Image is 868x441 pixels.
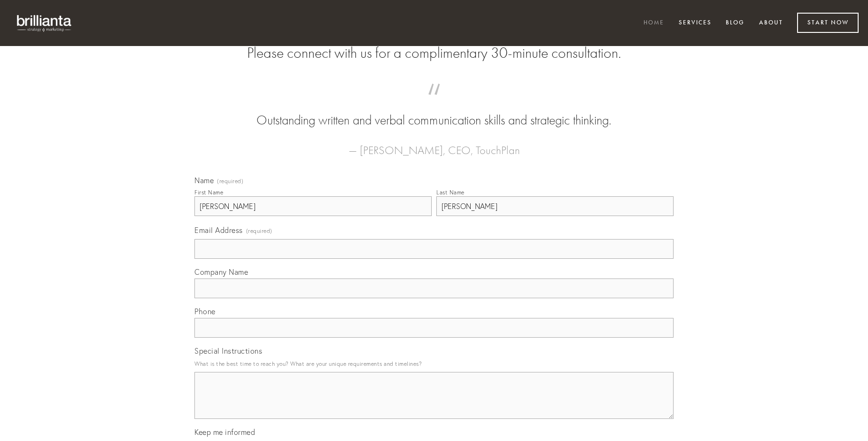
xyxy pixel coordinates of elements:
[194,307,216,316] span: Phone
[209,93,659,130] blockquote: Outstanding written and verbal communication skills and strategic thinking.
[194,44,674,62] h2: Please connect with us for a complimentary 30-minute consultation.
[194,225,243,235] span: Email Address
[194,189,223,196] div: First Name
[194,176,214,185] span: Name
[194,346,262,356] span: Special Instructions
[9,9,80,37] img: brillianta - research, strategy, marketing
[194,427,255,437] span: Keep me informed
[209,130,659,160] figcaption: — [PERSON_NAME], CEO, TouchPlan
[246,224,272,237] span: (required)
[194,357,674,370] p: What is the best time to reach you? What are your unique requirements and timelines?
[436,189,465,196] div: Last Name
[194,267,248,277] span: Company Name
[720,15,751,31] a: Blog
[209,93,659,111] span: “
[753,15,789,31] a: About
[217,178,243,184] span: (required)
[637,15,670,31] a: Home
[797,13,859,33] a: Start Now
[673,15,718,31] a: Services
